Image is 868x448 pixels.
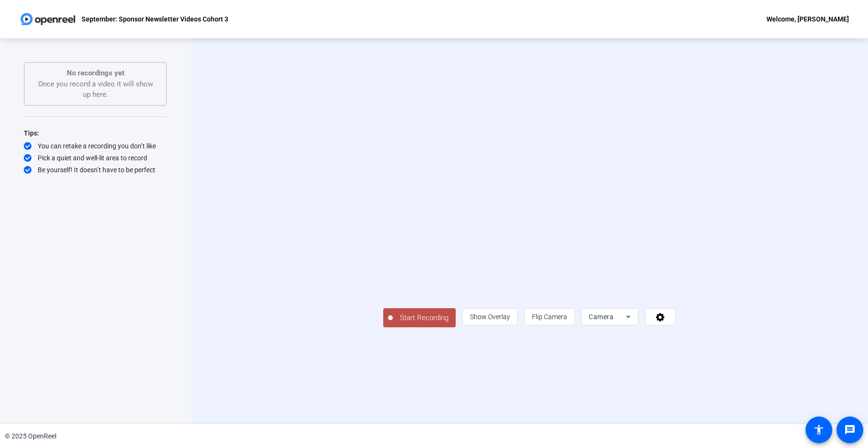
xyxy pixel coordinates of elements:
p: September: Sponsor Newsletter Videos Cohort 3 [82,13,228,25]
mat-icon: accessibility [813,424,825,436]
img: OpenReel logo [19,10,77,29]
p: No recordings yet [34,68,156,79]
div: Pick a quiet and well-lit area to record [24,153,167,163]
div: Welcome, [PERSON_NAME] [766,13,849,25]
span: Camera [589,313,613,321]
span: Flip Camera [532,313,567,321]
span: Show Overlay [470,313,510,321]
div: Be yourself! It doesn’t have to be perfect [24,165,167,175]
div: You can retake a recording you don’t like [24,141,167,151]
button: Start Recording [383,308,456,327]
span: Start Recording [393,313,456,323]
div: Once you record a video it will show up here. [34,68,156,100]
button: Show Overlay [462,308,518,325]
mat-icon: message [844,424,856,436]
div: Tips: [24,127,167,139]
div: © 2025 OpenReel [5,431,56,441]
button: Flip Camera [524,308,575,325]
